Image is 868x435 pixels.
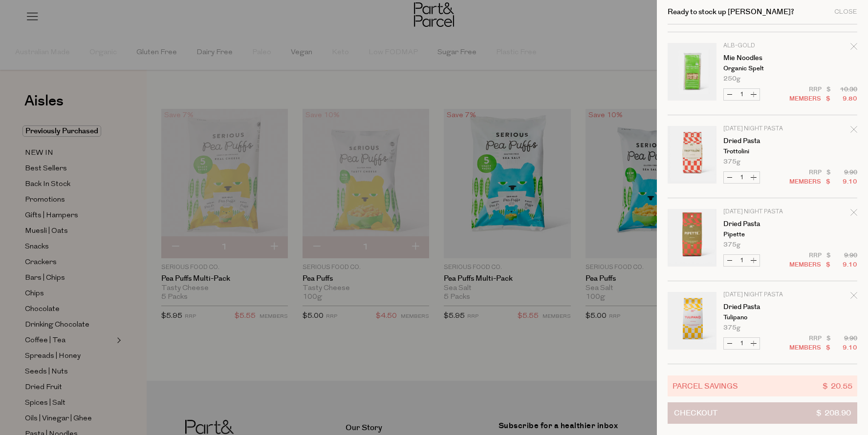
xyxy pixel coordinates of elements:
p: [DATE] Night Pasta [723,209,799,215]
p: Pipette [723,231,799,238]
span: $ 208.90 [816,403,851,423]
span: Checkout [674,403,717,423]
p: [DATE] Night Pasta [723,126,799,132]
p: Tulipano [723,314,799,321]
div: Remove Dried Pasta [850,124,857,138]
p: Alb-Gold [723,43,799,49]
p: [DATE] Night Pasta [723,292,799,298]
button: Checkout$ 208.90 [668,402,857,424]
a: Dried Pasta [723,221,799,228]
p: Organic Spelt [723,65,799,72]
span: $ 20.55 [823,380,852,392]
div: Close [834,9,857,15]
div: Remove Dried Pasta [850,290,857,304]
span: 250g [723,76,740,82]
h2: Ready to stock up [PERSON_NAME]? [668,8,794,16]
p: Trottolini [723,148,799,155]
div: Remove Dried Pasta [850,207,857,221]
span: 375g [723,159,740,165]
a: Dried Pasta [723,304,799,311]
span: 375g [723,325,740,331]
input: QTY Dried Pasta [736,172,748,183]
span: Parcel Savings [673,380,738,392]
span: 375g [723,242,740,248]
input: QTY Dried Pasta [736,338,748,349]
input: QTY Dried Pasta [736,255,748,266]
div: Remove Mie Noodles [850,41,857,55]
a: Dried Pasta [723,138,799,145]
a: Mie Noodles [723,55,799,62]
input: QTY Mie Noodles [736,89,748,100]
